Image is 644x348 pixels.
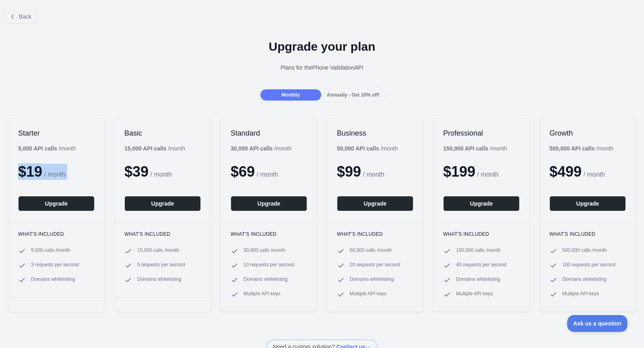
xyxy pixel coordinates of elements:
span: $ 99 [337,163,361,180]
div: / month [337,144,398,152]
b: 150,000 API calls [443,145,488,152]
b: 30,000 API calls [231,145,273,152]
iframe: Toggle Customer Support [567,315,628,332]
span: $ 199 [443,163,475,180]
b: 50,000 API calls [337,145,379,152]
h2: Business [337,128,413,138]
h2: Professional [443,128,520,138]
div: / month [443,144,507,152]
div: / month [231,144,291,152]
span: $ 69 [231,163,255,180]
h2: Standard [231,128,307,138]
